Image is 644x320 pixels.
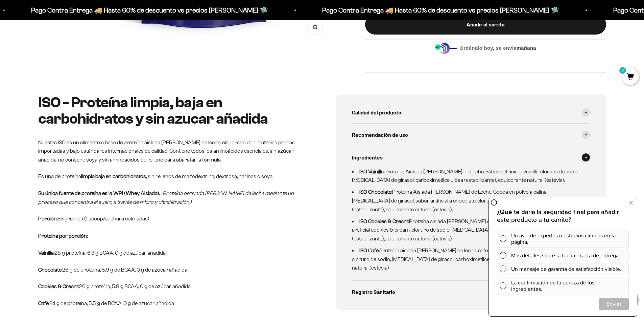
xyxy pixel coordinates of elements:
[352,188,582,214] li: Proteína Aislada [PERSON_NAME] de Leche, Cocoa en polvo alcalina, [MEDICAL_DATA] de girasol, sabo...
[352,108,401,117] span: Calidad del producto
[38,267,62,273] strong: Chocolate:
[517,45,536,51] b: mañana
[359,189,392,195] strong: ISO Chocolate:
[81,173,95,179] strong: limpia
[38,282,309,291] p: 26 g proteína, 5.8 g BCAA, 0 g de azúcar añadida
[38,216,57,221] strong: Porción:
[38,94,309,127] h2: ISO - Proteína limpia, baja en carbohidratos y sin azucar añadida
[38,249,309,257] p: 28 g proteína, 6.3 g BCAA, 0 g de azúcar añadida
[38,190,160,196] strong: Su única fuente de proteína es la WPI (Whey Aislada).
[38,300,49,306] strong: Café:
[359,169,384,174] strong: ISO Vainilla:
[352,124,590,146] summary: Recomendación de uso
[38,172,309,181] p: Es una de proteína , , sin rellenos de maltodextrina, dextrosa, harinas o soya.
[352,246,582,272] li: Proteína aislada [PERSON_NAME] de leche, café instantáneo, sabor artificial vainilla, cloruro de ...
[435,43,457,54] img: Despacho sin intermediarios
[38,190,294,205] em: (Proteína derivada [PERSON_NAME] de leche mediante un proceso que concentra el suero a través de ...
[38,250,54,256] strong: Vainilla:
[352,130,408,139] span: Recomendación de uso
[38,283,79,289] strong: Cookies & Cream:
[459,44,536,52] span: Ordénalo hoy, se envía
[38,265,309,274] p: 26 g de proteína, 5.9 g de BCAA, 0 g de azúcar añadida
[622,73,639,81] a: 0
[352,146,590,169] summary: Ingredientes
[256,5,493,16] p: Pago Contra Entrega 🚚 Hasta 60% de descuento vs precios [PERSON_NAME] 🛸
[359,218,409,224] strong: ISO Cookies & Cream:
[379,20,593,29] div: Añadir al carrito
[352,287,395,296] span: Registro Sanitario
[352,217,582,243] li: Proteína aislada [PERSON_NAME] de leche, galleta de chocolate, sabor artificial cookies & cream, ...
[95,173,146,179] strong: baja en carbohidratos
[38,214,309,240] p: 33 gramos (1 scoop/cuchara colmadas)
[489,197,637,316] iframe: zigpoll-iframe
[352,281,590,303] summary: Registro Sanitario
[38,233,88,239] strong: Proteína por porción:
[619,66,627,74] mark: 0
[38,299,309,308] p: 24 g de proteína, 5.5 g de BCAA, 0 g de azúcar añadida
[359,248,379,253] strong: ISO Café:
[352,153,383,162] span: Ingredientes
[365,14,606,35] button: Añadir al carrito
[38,138,309,164] p: Nuestra ISO es un alimento a base de proteína aislada [PERSON_NAME] de leche, elaborado con mater...
[352,167,582,185] li: Proteína Aislada [PERSON_NAME] de Leche, Sabor artificial a vainilla, cloruro de sodio, [MEDICAL_...
[352,101,590,124] summary: Calidad del producto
